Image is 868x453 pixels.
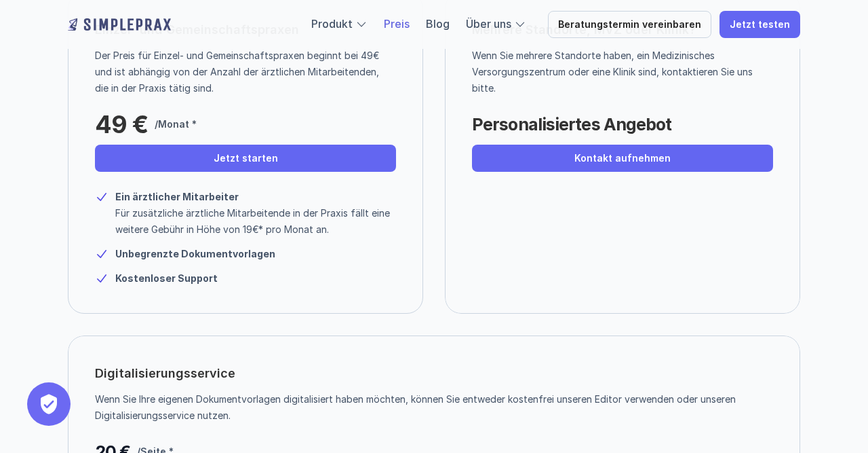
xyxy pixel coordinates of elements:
p: Jetzt testen [730,19,790,31]
a: Jetzt testen [719,11,800,38]
a: Beratungstermin vereinbaren [548,11,711,38]
a: Preis [384,17,410,31]
p: Der Preis für Einzel- und Gemeinschaftspraxen beginnt bei 49€ und ist abhängig von der Anzahl der... [95,48,386,96]
p: Jetzt starten [214,153,278,164]
p: /Monat * [155,116,197,132]
a: Kontakt aufnehmen [472,145,773,172]
p: Personalisiertes Angebot [472,111,671,138]
strong: Unbegrenzte Dokumentvorlagen [115,248,275,259]
p: Wenn Sie mehrere Standorte haben, ein Medizinisches Versorgungszentrum oder eine Klinik sind, kon... [472,48,763,96]
a: Blog [426,17,450,31]
a: Über uns [466,17,511,31]
p: Kontakt aufnehmen [574,153,671,164]
p: Wenn Sie Ihre eigenen Dokumentvorlagen digitalisiert haben möchten, können Sie entweder kostenfre... [95,391,763,424]
p: Beratungstermin vereinbaren [558,19,701,31]
strong: Ein ärztlicher Mitarbeiter [115,191,239,202]
a: Jetzt starten [95,145,396,172]
a: Produkt [311,17,353,31]
p: Digitalisierungsservice [95,363,235,384]
p: 49 € [95,111,148,138]
p: Für zusätzliche ärztliche Mitarbeitende in der Praxis fällt eine weitere Gebühr in Höhe von 19€* ... [115,205,396,238]
strong: Kostenloser Support [115,272,218,284]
